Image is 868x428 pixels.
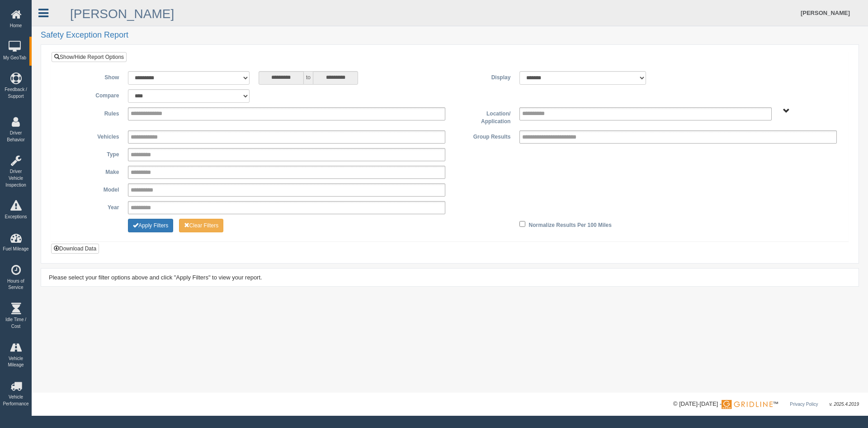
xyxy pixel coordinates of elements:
img: Gridline [722,400,773,409]
button: Change Filter Options [179,219,224,232]
label: Group Results [450,130,515,141]
label: Normalize Results Per 100 Miles [529,219,612,230]
span: v. 2025.4.2019 [830,402,859,407]
label: Type [58,148,123,159]
a: Show/Hide Report Options [52,52,127,62]
label: Year [58,201,123,212]
span: Please select your filter options above and click "Apply Filters" to view your report. [49,274,262,281]
label: Show [58,71,123,82]
span: to [304,71,313,85]
a: Privacy Policy [790,402,818,407]
label: Location/ Application [450,107,515,126]
label: Model [58,183,123,194]
a: [PERSON_NAME] [70,7,174,21]
label: Make [58,166,123,177]
label: Rules [58,107,123,118]
label: Vehicles [58,130,123,141]
label: Display [450,71,515,82]
button: Download Data [51,244,99,254]
button: Change Filter Options [128,219,173,232]
label: Compare [58,89,123,100]
div: © [DATE]-[DATE] - ™ [673,399,859,409]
